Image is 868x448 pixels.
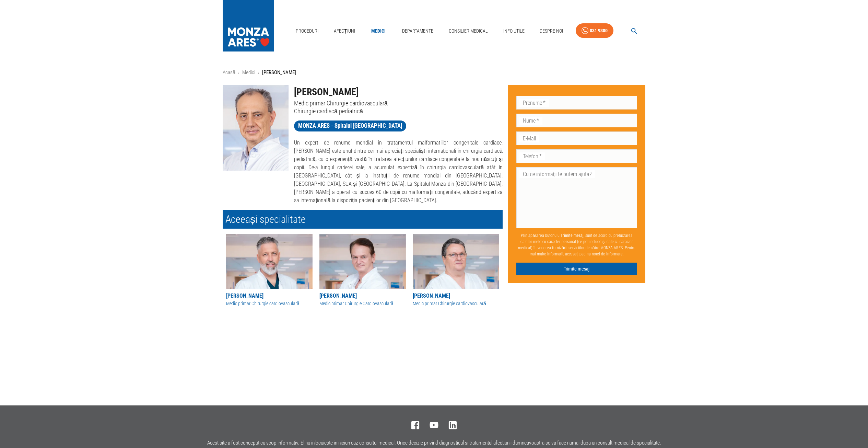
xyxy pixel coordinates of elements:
[226,234,313,307] a: [PERSON_NAME]Medic primar Chirurgie cardiovasculară
[294,85,503,99] h1: [PERSON_NAME]
[238,69,239,77] li: ›
[516,263,637,275] button: Trimite mesaj
[226,300,313,307] div: Medic primar Chirurgie cardiovasculară
[590,26,608,35] div: 031 9300
[399,24,436,38] a: Departamente
[576,23,613,38] a: 031 9300
[294,139,503,205] p: Un expert de renume mondial în tratamentul malformatiilor congenitale cardiace, [PERSON_NAME] est...
[294,120,406,131] a: MONZA ARES - Spitalul [GEOGRAPHIC_DATA]
[294,107,503,115] p: Chirurgie cardiacă pediatrică
[294,122,406,130] span: MONZA ARES - Spitalul [GEOGRAPHIC_DATA]
[223,69,235,76] a: Acasă
[561,233,584,238] b: Trimite mesaj
[413,300,499,307] div: Medic primar Chirurgie cardiovasculară
[223,69,645,77] nav: breadcrumb
[293,24,321,38] a: Proceduri
[331,24,358,38] a: Afecțiuni
[319,234,406,307] a: [PERSON_NAME]Medic primar Chirurgie Cardiovasculară
[367,24,389,38] a: Medici
[223,210,503,229] h2: Aceeași specialitate
[319,300,406,307] div: Medic primar Chirurgie Cardiovasculară
[242,69,255,76] a: Medici
[537,24,566,38] a: Despre Noi
[413,234,499,307] a: [PERSON_NAME]Medic primar Chirurgie cardiovasculară
[223,85,289,171] img: Dr. Eugen Săndică
[319,292,406,300] div: [PERSON_NAME]
[501,24,527,38] a: Info Utile
[226,292,313,300] div: [PERSON_NAME]
[446,24,491,38] a: Consilier Medical
[294,99,503,107] p: Medic primar Chirurgie cardiovasculară
[262,69,296,77] p: [PERSON_NAME]
[258,69,259,77] li: ›
[413,292,499,300] div: [PERSON_NAME]
[516,230,637,260] p: Prin apăsarea butonului , sunt de acord cu prelucrarea datelor mele cu caracter personal (ce pot ...
[207,440,661,446] p: Acest site a fost conceput cu scop informativ. El nu inlocuieste in niciun caz consultul medical....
